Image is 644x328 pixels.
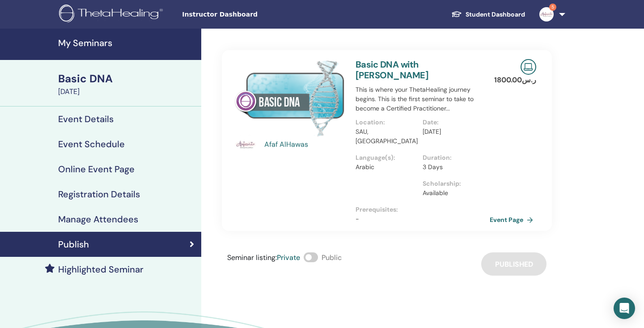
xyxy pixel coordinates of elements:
p: This is where your ThetaHealing journey begins. This is the first seminar to take to become a Cer... [356,85,490,113]
span: Public [322,253,342,262]
img: logo.png [59,4,166,25]
h4: Event Details [58,114,114,124]
a: Basic DNA with [PERSON_NAME] [356,59,428,81]
p: Duration : [423,153,484,162]
h4: My Seminars [58,38,196,48]
p: Available [423,188,484,198]
span: Instructor Dashboard [182,10,316,19]
h4: Registration Details [58,189,140,200]
p: Prerequisites : [356,205,490,214]
div: [DATE] [58,86,196,97]
h4: Online Event Page [58,164,135,175]
img: graduation-cap-white.svg [451,10,462,18]
a: Afaf AlHawas [264,139,347,150]
h4: Publish [58,239,89,250]
p: - [356,214,490,224]
p: Scholarship : [423,179,484,188]
p: Arabic [356,162,417,172]
a: Basic DNA[DATE] [53,71,201,97]
img: default.jpg [539,7,554,21]
div: Open Intercom Messenger [614,298,635,319]
p: ر.س 1800.00 [494,75,536,85]
img: Live Online Seminar [521,59,536,75]
img: default.jpg [235,134,256,155]
a: Event Page [490,213,537,226]
span: Private [277,253,300,262]
p: Location : [356,118,417,127]
h4: Highlighted Seminar [58,264,144,275]
p: Date : [423,118,484,127]
p: 3 Days [423,162,484,172]
span: Seminar listing : [227,253,277,262]
img: Basic DNA [235,59,345,136]
p: Language(s) : [356,153,417,162]
h4: Event Schedule [58,139,125,149]
h4: Manage Attendees [58,214,138,225]
div: Basic DNA [58,71,196,86]
span: 5 [549,4,556,11]
p: SAU, [GEOGRAPHIC_DATA] [356,127,417,146]
p: [DATE] [423,127,484,136]
a: Student Dashboard [444,6,532,23]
